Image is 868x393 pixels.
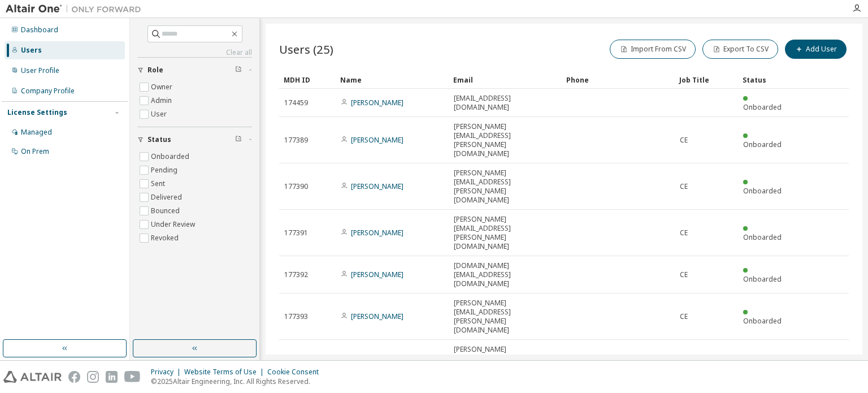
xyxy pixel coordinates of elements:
span: Status [147,135,171,144]
span: Onboarded [743,102,782,112]
a: [PERSON_NAME] [351,270,403,279]
span: CE [680,354,688,363]
div: Privacy [151,368,184,377]
span: 177392 [284,270,308,279]
span: Role [147,66,163,75]
label: Bounced [151,204,182,218]
span: [PERSON_NAME][EMAIL_ADDRESS][PERSON_NAME][DOMAIN_NAME] [454,215,557,251]
img: linkedin.svg [106,371,118,383]
span: [EMAIL_ADDRESS][DOMAIN_NAME] [454,94,557,112]
img: instagram.svg [87,371,99,383]
span: 177391 [284,228,308,237]
div: On Prem [21,147,49,156]
span: Onboarded [743,274,782,284]
button: Export To CSV [702,40,778,59]
label: Sent [151,177,167,191]
label: User [151,107,169,121]
span: [DOMAIN_NAME][EMAIL_ADDRESS][DOMAIN_NAME] [454,261,557,288]
span: 177389 [284,136,308,145]
label: Admin [151,94,174,107]
img: Altair One [6,3,147,15]
span: Clear filter [235,66,242,75]
span: CE [680,270,688,279]
div: Phone [566,71,670,89]
a: [PERSON_NAME] [351,135,403,145]
img: altair_logo.svg [3,371,62,383]
label: Pending [151,163,180,177]
span: 174459 [284,98,308,107]
span: Onboarded [743,140,782,149]
a: Clear all [137,48,252,57]
a: [PERSON_NAME] [351,98,403,107]
button: Role [137,58,252,83]
span: CE [680,312,688,321]
span: 177393 [284,312,308,321]
div: Managed [21,128,52,137]
label: Revoked [151,231,181,245]
span: [PERSON_NAME][EMAIL_ADDRESS][DOMAIN_NAME] [454,345,557,372]
span: Clear filter [235,135,242,144]
button: Add User [785,40,847,59]
button: Status [137,127,252,152]
label: Delivered [151,191,184,204]
a: [PERSON_NAME] [351,353,403,363]
span: [PERSON_NAME][EMAIL_ADDRESS][PERSON_NAME][DOMAIN_NAME] [454,169,557,205]
div: Status [743,71,790,89]
label: Owner [151,80,175,94]
span: 177390 [284,182,308,191]
a: [PERSON_NAME] [351,182,403,191]
a: [PERSON_NAME] [351,312,403,321]
label: Onboarded [151,150,192,163]
span: Onboarded [743,316,782,326]
span: [PERSON_NAME][EMAIL_ADDRESS][PERSON_NAME][DOMAIN_NAME] [454,299,557,335]
span: 177394 [284,354,308,363]
img: youtube.svg [124,371,141,383]
p: © 2025 Altair Engineering, Inc. All Rights Reserved. [151,377,325,386]
div: License Settings [7,108,67,117]
div: User Profile [21,66,59,75]
div: Dashboard [21,25,58,34]
span: CE [680,136,688,145]
span: Users (25) [279,41,333,57]
div: Website Terms of Use [184,368,267,377]
img: facebook.svg [68,371,80,383]
div: Email [453,71,557,89]
div: MDH ID [284,71,331,89]
div: Cookie Consent [267,368,325,377]
div: Name [340,71,444,89]
span: [PERSON_NAME][EMAIL_ADDRESS][PERSON_NAME][DOMAIN_NAME] [454,122,557,158]
span: CE [680,182,688,191]
div: Company Profile [21,87,75,96]
label: Under Review [151,218,197,231]
button: Import From CSV [610,40,696,59]
span: CE [680,228,688,237]
div: Users [21,46,42,55]
span: Onboarded [743,232,782,242]
div: Job Title [679,71,734,89]
a: [PERSON_NAME] [351,228,403,237]
span: Pending [753,353,779,363]
span: Onboarded [743,186,782,196]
